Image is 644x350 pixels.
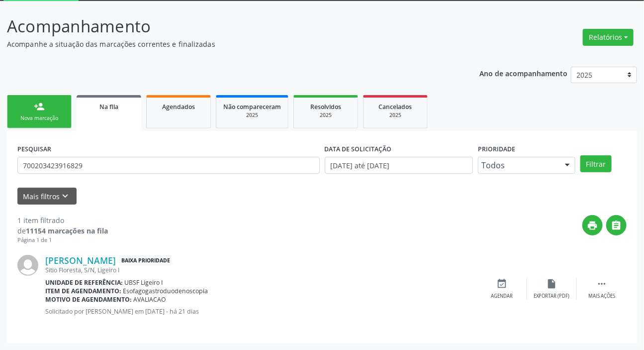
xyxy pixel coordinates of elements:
img: img [17,255,38,276]
p: Solicitado por [PERSON_NAME] em [DATE] - há 21 dias [45,307,477,316]
i:  [611,220,622,231]
div: 2025 [301,112,351,119]
div: Mais ações [588,293,615,300]
a: [PERSON_NAME] [45,255,116,266]
span: AVALIACAO [134,295,167,304]
i: print [587,220,598,231]
div: 2025 [223,112,281,119]
span: Todos [481,160,555,170]
span: Resolvidos [310,103,341,111]
i:  [596,278,607,289]
div: Exportar (PDF) [534,293,570,300]
div: 2025 [370,112,420,119]
div: Sitio Floresta, S/N, Ligeiro I [45,266,477,274]
b: Unidade de referência: [45,278,123,287]
label: DATA DE SOLICITAÇÃO [325,141,392,157]
span: UBSF Ligeiro I [125,278,163,287]
p: Acompanhamento [7,14,448,39]
strong: 11154 marcações na fila [26,226,108,235]
label: PESQUISAR [17,141,51,157]
div: de [17,226,108,236]
span: Cancelados [379,103,412,111]
button: Relatórios [583,29,634,46]
p: Ano de acompanhamento [479,67,567,79]
div: Nova marcação [14,115,64,122]
button:  [606,215,627,235]
span: Agendados [162,103,195,111]
i: event_available [497,278,508,289]
p: Acompanhe a situação das marcações correntes e finalizadas [7,39,448,49]
span: Esofagogastroduodenoscopia [123,287,208,295]
button: print [582,215,603,235]
input: Nome, CNS [17,157,320,174]
span: Na fila [99,103,118,111]
span: Baixa Prioridade [119,255,172,266]
div: Página 1 de 1 [17,236,108,244]
i: keyboard_arrow_down [60,191,71,202]
div: person_add [34,101,45,112]
button: Filtrar [580,155,612,172]
b: Motivo de agendamento: [45,295,132,304]
div: Agendar [491,293,513,300]
span: Não compareceram [223,103,281,111]
label: Prioridade [478,141,515,157]
div: 1 item filtrado [17,215,108,226]
i: insert_drive_file [547,278,557,289]
button: Mais filtroskeyboard_arrow_down [17,188,77,205]
b: Item de agendamento: [45,287,121,295]
input: Selecione um intervalo [325,157,473,174]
